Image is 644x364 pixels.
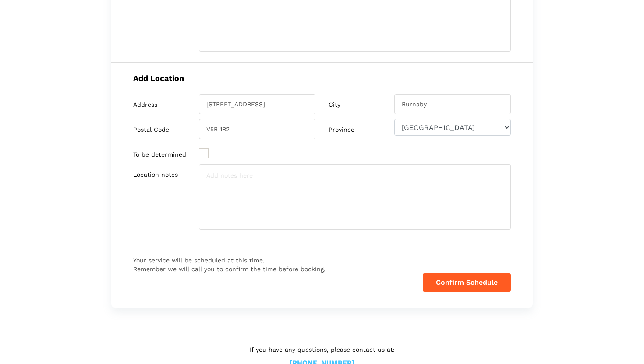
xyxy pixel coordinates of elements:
[329,126,354,133] label: Province
[423,273,511,292] button: Confirm Schedule
[133,151,186,158] label: To be determined
[133,171,178,178] label: Location notes
[133,256,326,274] span: Your service will be scheduled at this time. Remember we will call you to confirm the time before...
[133,126,169,133] label: Postal Code
[184,345,460,354] p: If you have any questions, please contact us at:
[133,101,157,108] label: Address
[133,73,511,83] h5: Add Location
[329,101,340,108] label: City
